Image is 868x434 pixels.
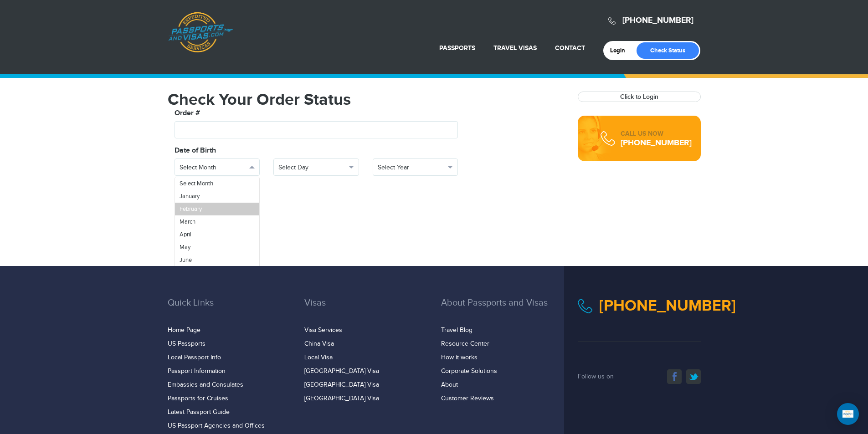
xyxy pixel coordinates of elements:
span: February [180,205,202,213]
a: China Visa [304,340,334,347]
button: Select Month [175,158,260,176]
button: Select Year [373,158,458,176]
a: Passports [439,44,475,52]
a: [GEOGRAPHIC_DATA] Visa [304,368,379,375]
a: Embassies and Consulates [168,381,243,388]
a: Passport Information [168,368,226,375]
a: Login [610,47,632,54]
div: [PHONE_NUMBER] [621,138,692,148]
span: June [180,256,192,264]
a: How it works [441,354,478,361]
a: Travel Visas [493,44,537,52]
label: Order # [175,108,200,119]
span: January [180,193,200,200]
h3: Visas [304,298,427,322]
span: Follow us on [578,373,614,380]
a: Contact [555,44,585,52]
a: Check Status [637,42,699,59]
span: March [180,218,195,225]
a: Local Passport Info [168,354,221,361]
a: Travel Blog [441,327,473,334]
span: Select Month [180,163,247,172]
a: US Passport Agencies and Offices [168,422,265,429]
span: Select Year [378,163,445,172]
div: CALL US NOW [621,129,692,138]
a: Local Visa [304,354,333,361]
a: Latest Passport Guide [168,408,230,416]
a: Customer Reviews [441,395,494,402]
a: [PHONE_NUMBER] [622,15,693,26]
span: Select Day [278,163,346,172]
a: Corporate Solutions [441,368,497,375]
a: Home Page [168,327,200,334]
span: April [180,231,191,238]
a: Passports & [DOMAIN_NAME] [168,12,233,53]
a: [GEOGRAPHIC_DATA] Visa [304,381,379,388]
a: Click to Login [620,93,658,101]
h3: About Passports and Visas [441,298,564,322]
button: Select Day [273,158,359,176]
label: Date of Birth [175,145,216,156]
a: [GEOGRAPHIC_DATA] Visa [304,395,379,402]
a: facebook [667,369,682,384]
a: Passports for Cruises [168,395,228,402]
a: [PHONE_NUMBER] [599,296,736,315]
div: Open Intercom Messenger [837,403,859,425]
a: About [441,381,458,388]
a: Resource Center [441,340,489,347]
span: Select Month [180,180,213,187]
h3: Quick Links [168,298,291,322]
h1: Check Your Order Status [168,92,564,108]
a: US Passports [168,340,205,347]
a: twitter [686,369,701,384]
span: May [180,244,190,251]
a: Visa Services [304,327,342,334]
